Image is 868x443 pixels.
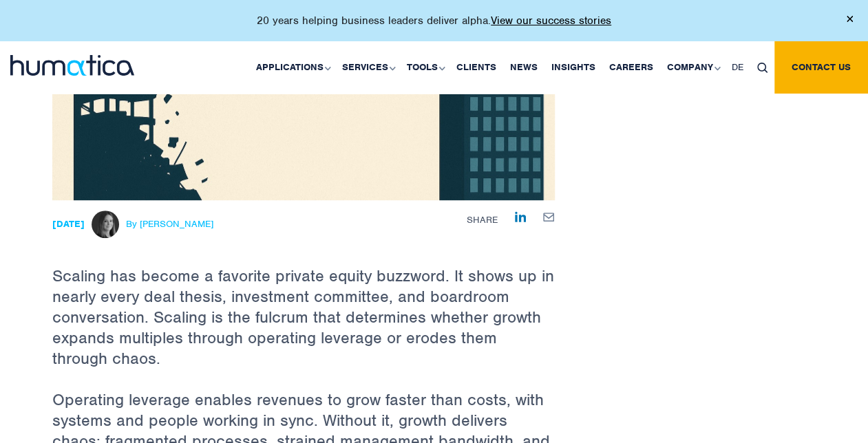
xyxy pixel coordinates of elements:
a: By [PERSON_NAME] [88,217,213,230]
a: Contact us [774,41,868,94]
a: DE [725,41,750,94]
p: 20 years helping business leaders deliver alpha. [257,14,611,28]
input: Last name* [231,3,456,30]
strong: [DATE] [52,218,85,230]
p: Scaling has become a favorite private equity buzzword. It shows up in nearly every deal thesis, i... [52,200,555,389]
img: mailby [543,213,555,221]
a: Clients [449,41,503,94]
a: Insights [544,41,602,94]
span: By [PERSON_NAME] [126,219,213,230]
a: Company [660,41,725,94]
a: News [503,41,544,94]
a: Data Protection Policy [108,90,203,101]
input: I agree to Humatica'sData Protection Policyand that Humatica may use my data to contact e via ema... [3,91,12,100]
p: I agree to Humatica's and that Humatica may use my data to contact e via email. [17,90,425,114]
a: Share by E-Mail [543,210,555,221]
img: logo [10,55,134,76]
a: Careers [602,41,660,94]
img: Michael Hillington [92,210,119,238]
input: Email* [231,45,456,73]
a: View our success stories [491,14,611,28]
img: search_icon [757,63,768,73]
img: Share on LinkedIn [515,211,526,222]
span: Share [467,214,498,226]
a: Tools [400,41,449,94]
a: Applications [249,41,335,94]
a: Share on LinkedIn [515,210,526,222]
a: Services [335,41,400,94]
span: DE [732,61,743,73]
